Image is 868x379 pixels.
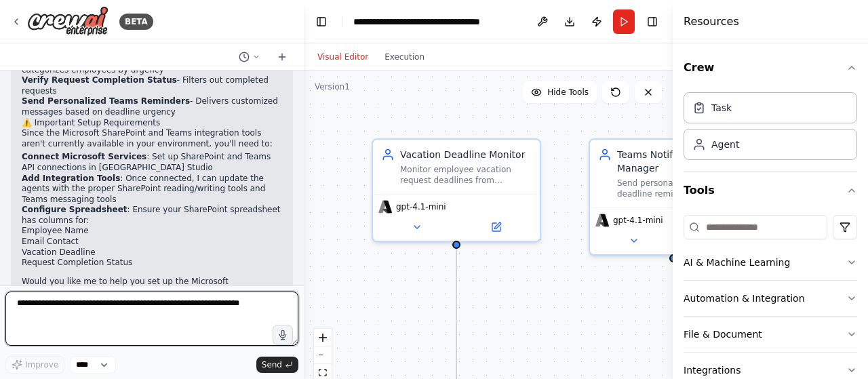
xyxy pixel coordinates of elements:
[547,87,589,98] span: Hide Tools
[314,346,332,364] button: zoom out
[22,152,146,161] strong: Connect Microsoft Services
[22,174,282,205] li: : Once connected, I can update the agents with the proper SharePoint reading/writing tools and Te...
[22,174,120,183] strong: Add Integration Tools
[22,128,282,149] p: Since the Microsoft SharePoint and Teams integration tools aren't currently available in your env...
[617,178,749,199] div: Send personalized vacation deadline reminder messages to employees via Microsoft Teams with clear...
[22,152,282,173] li: : Set up SharePoint and Teams API connections in [GEOGRAPHIC_DATA] Studio
[711,138,739,151] div: Agent
[5,356,64,374] button: Improve
[22,226,282,237] li: Employee Name
[309,49,376,65] button: Visual Editor
[233,49,266,65] button: Switch to previous chat
[400,164,532,186] div: Monitor employee vacation request deadlines from SharePoint spreadsheet and identify employees wh...
[22,205,282,268] li: : Ensure your SharePoint spreadsheet has columns for:
[684,14,739,30] h4: Resources
[376,49,433,65] button: Execution
[711,101,732,115] div: Task
[22,75,282,96] li: - Filters out completed requests
[684,172,857,210] button: Tools
[400,148,532,161] div: Vacation Deadline Monitor
[22,277,282,308] p: Would you like me to help you set up the Microsoft integrations, or do you have questions about h...
[613,215,663,226] span: gpt-4.1-mini
[273,325,293,345] button: Click to speak your automation idea
[315,81,350,92] div: Version 1
[372,138,541,242] div: Vacation Deadline MonitorMonitor employee vacation request deadlines from SharePoint spreadsheet ...
[27,6,108,37] img: Logo
[684,87,857,171] div: Crew
[643,12,662,31] button: Hide right sidebar
[22,258,282,268] li: Request Completion Status
[684,281,857,316] button: Automation & Integration
[25,359,58,370] span: Improve
[312,12,331,31] button: Hide left sidebar
[22,75,177,85] strong: Verify Request Completion Status
[523,81,597,103] button: Hide Tools
[119,14,153,30] div: BETA
[353,15,506,28] nav: breadcrumb
[684,317,857,352] button: File & Document
[617,148,749,175] div: Teams Notification Manager
[22,96,282,117] li: - Delivers customized messages based on deadline urgency
[22,237,282,247] li: Email Contact
[684,245,857,280] button: AI & Machine Learning
[22,96,190,106] strong: Send Personalized Teams Reminders
[396,201,446,212] span: gpt-4.1-mini
[314,329,332,346] button: zoom in
[22,247,282,258] li: Vacation Deadline
[262,359,282,370] span: Send
[22,205,127,214] strong: Configure Spreadsheet
[684,49,857,87] button: Crew
[589,138,758,256] div: Teams Notification ManagerSend personalized vacation deadline reminder messages to employees via ...
[271,49,293,65] button: Start a new chat
[256,357,298,373] button: Send
[22,118,282,129] h2: ⚠️ Important Setup Requirements
[458,219,534,235] button: Open in side panel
